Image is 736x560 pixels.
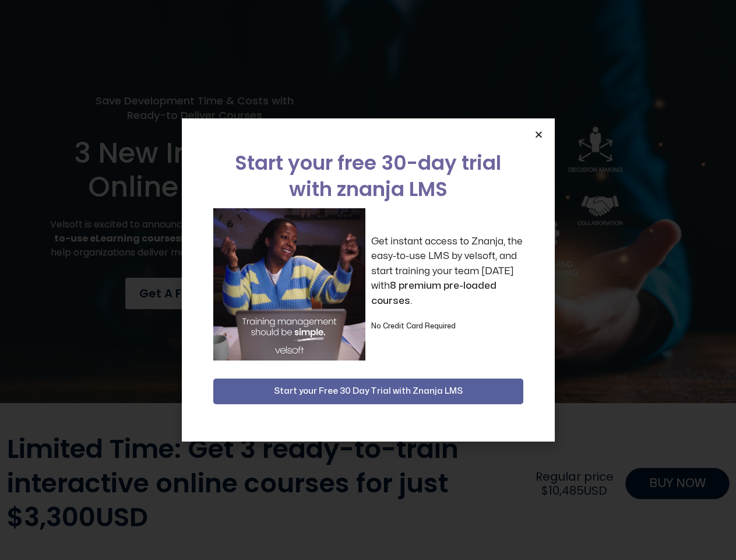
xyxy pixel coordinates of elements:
strong: No Credit Card Required [371,323,456,330]
h2: Start your free 30-day trial with znanja LMS [213,150,523,202]
span: Start your Free 30 Day Trial with Znanja LMS [274,384,463,398]
img: a woman sitting at her laptop dancing [213,208,365,360]
a: Close [534,130,543,139]
p: Get instant access to Znanja, the easy-to-use LMS by velsoft, and start training your team [DATE]... [371,234,523,309]
strong: 8 premium pre-loaded courses [371,281,496,306]
button: Start your Free 30 Day Trial with Znanja LMS [213,379,523,404]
